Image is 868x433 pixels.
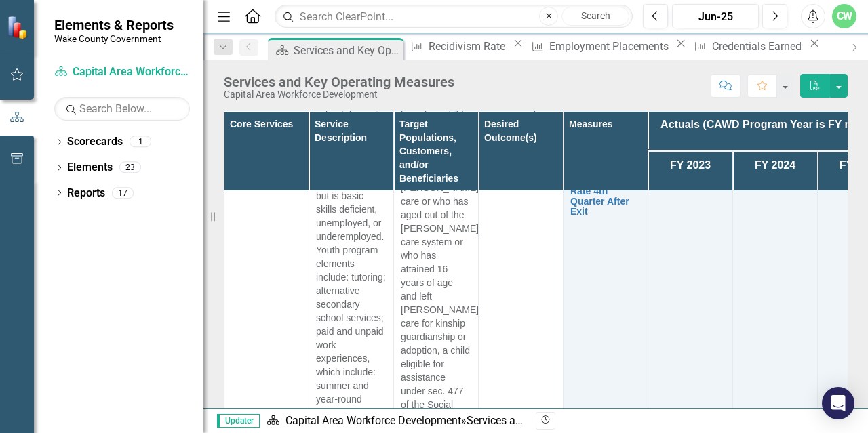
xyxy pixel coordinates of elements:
[406,38,509,55] a: Recidivism Rate
[712,38,806,55] div: Credentials Earned
[832,4,856,28] button: CW
[690,38,806,55] a: Credentials Earned
[677,9,754,25] div: Jun-25
[54,33,174,44] small: Wake County Government
[54,64,190,80] a: Capital Area Workforce Development
[7,15,31,39] img: ClearPoint Strategy
[67,134,123,150] a: Scorecards
[822,387,854,419] div: Open Intercom Messenger
[467,414,647,427] div: Services and Key Operating Measures
[429,38,509,55] div: Recidivism Rate
[267,413,526,429] div: »
[224,89,454,100] div: Capital Area Workforce Development
[581,10,610,21] span: Search
[549,38,673,55] div: Employment Placements
[119,162,141,173] div: 23
[67,160,113,176] a: Elements
[67,186,105,201] a: Reports
[217,414,260,428] span: Updater
[561,7,629,26] button: Search
[130,136,151,148] div: 1
[54,97,190,121] input: Search Below...
[285,414,461,427] a: Capital Area Workforce Development
[224,75,454,89] div: Services and Key Operating Measures
[275,5,633,28] input: Search ClearPoint...
[112,187,134,199] div: 17
[54,17,174,33] span: Elements & Reports
[294,42,400,59] div: Services and Key Operating Measures
[672,4,759,28] button: Jun-25
[526,38,672,55] a: Employment Placements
